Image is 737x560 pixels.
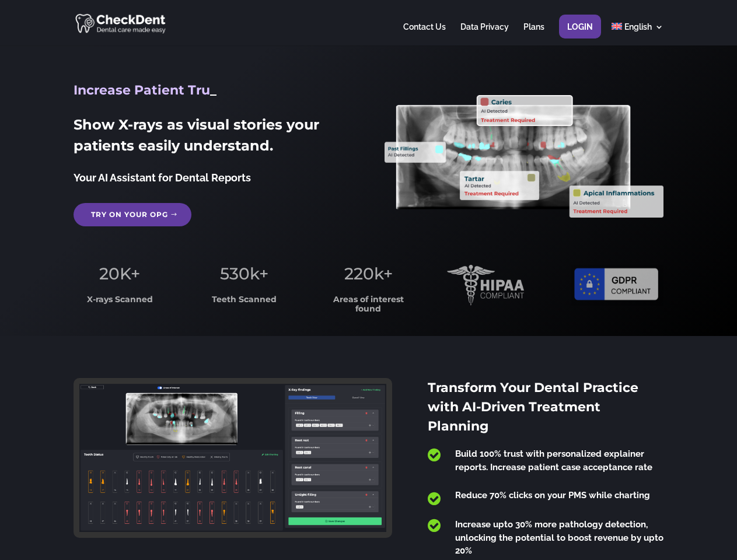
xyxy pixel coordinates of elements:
a: Contact Us [403,23,446,45]
span:  [428,491,441,506]
h3: Areas of interest found [323,295,415,319]
span: 220k+ [344,264,393,283]
a: English [612,23,663,45]
a: Login [567,23,593,45]
a: Data Privacy [460,23,509,45]
img: X_Ray_annotated [385,95,663,218]
span: Increase Patient Tru [74,82,210,98]
span: Transform Your Dental Practice with AI-Driven Treatment Planning [428,380,638,434]
span: Your AI Assistant for Dental Reports [74,171,251,184]
span: 20K+ [99,264,140,283]
h2: Show X-rays as visual stories your patients easily understand. [74,114,352,162]
span:  [428,447,441,463]
span: Reduce 70% clicks on your PMS while charting [455,490,650,501]
span: Build 100% trust with personalized explainer reports. Increase patient case acceptance rate [455,449,652,473]
span: 530k+ [220,264,268,283]
a: Plans [523,23,544,45]
img: CheckDent AI [75,12,167,34]
span: English [624,22,652,32]
span: _ [210,82,216,98]
span:  [428,518,441,533]
span: Increase upto 30% more pathology detection, unlocking the potential to boost revenue by upto 20% [455,519,663,556]
a: Try on your OPG [74,203,191,226]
